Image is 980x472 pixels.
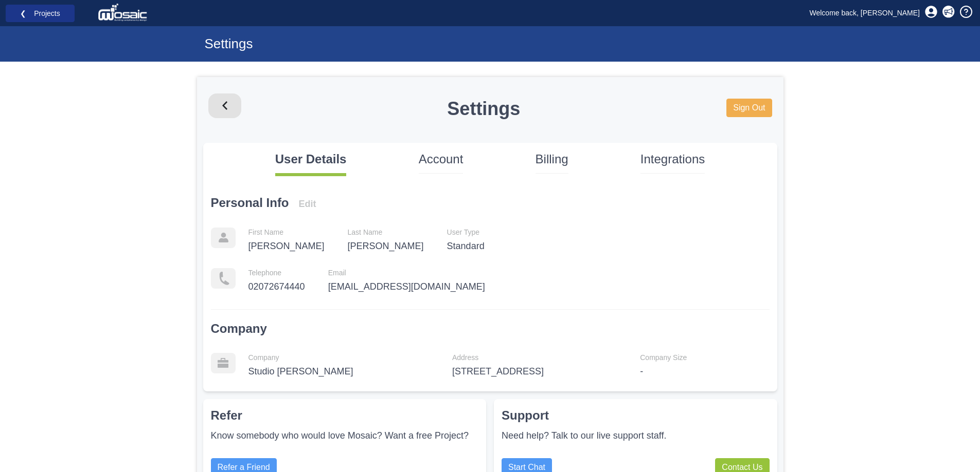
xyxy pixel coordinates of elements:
p: Studio [PERSON_NAME] [248,365,353,379]
p: Need help? Talk to our live support staff. [502,429,770,443]
iframe: Chat [936,426,972,464]
p: Standard [447,240,485,253]
p: Billing [536,150,568,168]
p: Know somebody who would love Mosaic? Want a free Project? [211,429,479,443]
p: Address [452,353,551,363]
p: - [640,365,687,379]
p: Company [211,320,267,337]
p: First Name [248,228,325,238]
a: Sign Out [726,99,772,118]
p: Support [502,407,770,424]
h1: Settings [205,36,580,51]
p: [STREET_ADDRESS] [452,365,544,379]
p: Personal Info [211,194,289,212]
p: [EMAIL_ADDRESS][DOMAIN_NAME] [328,280,485,294]
p: [PERSON_NAME] [248,240,325,253]
p: User Type [447,228,485,238]
p: 02072674440 [248,280,305,294]
p: Integrations [640,150,705,168]
img: logo_white.png [98,3,150,23]
p: Company [248,353,353,363]
a: Edit [298,199,316,209]
a: Welcome back, [PERSON_NAME] [802,5,928,21]
a: ❮ Projects [12,7,68,20]
p: Company Size [640,353,687,363]
p: User Details [275,150,347,168]
p: Refer [211,407,479,424]
p: Account [419,150,464,168]
p: [PERSON_NAME] [348,240,424,253]
p: Telephone [248,268,305,278]
p: Email [328,268,485,278]
p: Last Name [348,228,424,238]
h1: Settings [447,99,520,119]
